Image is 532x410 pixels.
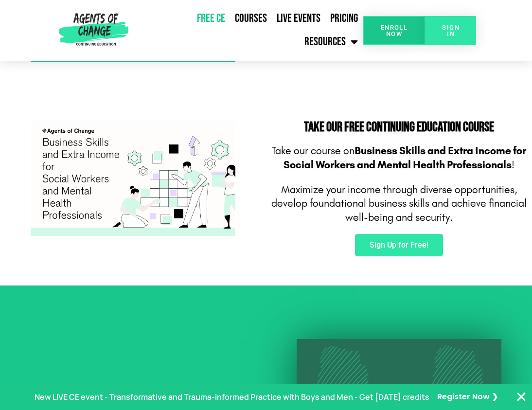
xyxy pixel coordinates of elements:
span: Sign Up for Free! [370,241,428,249]
button: Close Banner [515,391,527,403]
a: Pricing [325,7,363,30]
span: Enroll Now [378,24,410,37]
h2: Take Our FREE Continuing Education Course [271,121,527,134]
span: chieve financial well-being and security. [345,197,527,224]
a: Sign Up for Free! [355,234,443,256]
a: Enroll Now [363,16,426,45]
span: SIGN IN [441,24,461,37]
nav: Menu [132,7,363,54]
a: SIGN IN [426,16,476,45]
a: Live Events [272,7,325,30]
b: Business Skills and Extra Income for Social Workers and Mental Health Professionals [284,144,526,171]
a: Courses [230,7,272,30]
p: Take our course on ! [271,144,527,172]
a: Register Now ❯ [437,390,498,404]
p: Maximize your income through diverse opportunities, d [271,183,527,225]
a: Resources [300,30,363,54]
a: Free CE [192,7,230,30]
p: New LIVE CE event - Transformative and Trauma-informed Practice with Boys and Men - Get [DATE] cr... [35,390,429,404]
span: evelop foundational business skills and a [277,197,457,210]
